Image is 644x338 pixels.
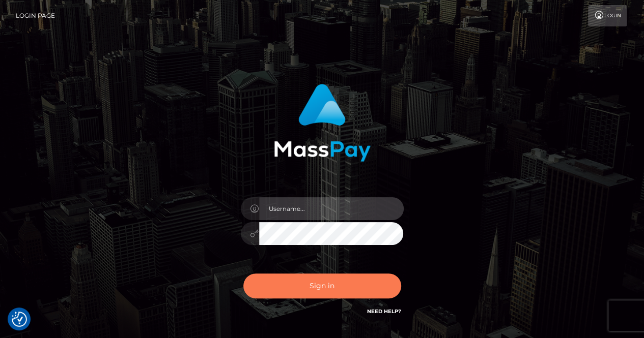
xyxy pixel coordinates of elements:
[12,312,27,327] button: Consent Preferences
[367,308,401,315] a: Need Help?
[588,5,627,26] a: Login
[12,312,27,327] img: Revisit consent button
[259,197,404,220] input: Username...
[274,84,371,162] img: MassPay Login
[16,5,55,26] a: Login Page
[243,273,401,298] button: Sign in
